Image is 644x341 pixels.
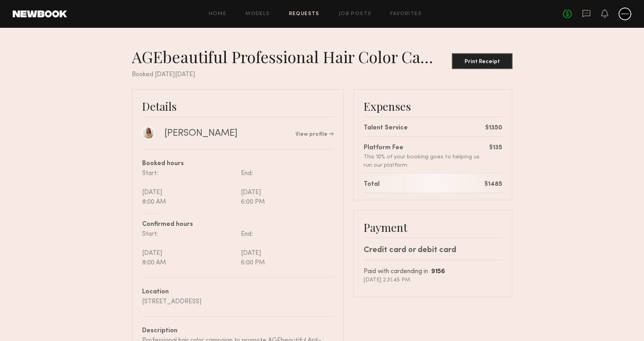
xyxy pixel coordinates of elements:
[295,132,334,137] a: View profile
[142,99,334,113] div: Details
[364,267,502,277] div: Paid with card ending in
[142,326,334,336] div: Description
[431,269,445,275] b: 9156
[142,169,238,207] div: Start: [DATE] 8:00 AM
[209,12,227,17] a: Home
[339,12,372,17] a: Job Posts
[132,47,452,67] div: AGEbeautiful Professional Hair Color Campaign Gray Coverage
[132,70,513,79] div: Booked [DATE][DATE]
[390,12,422,17] a: Favorites
[485,123,502,133] div: $1350
[484,180,502,189] div: $1485
[142,159,334,169] div: Booked hours
[364,143,489,153] div: Platform Fee
[364,99,502,113] div: Expenses
[142,297,334,306] div: [STREET_ADDRESS]
[364,180,380,189] div: Total
[238,169,334,207] div: End: [DATE] 6:00 PM
[364,220,502,234] div: Payment
[238,229,334,268] div: End: [DATE] 6:00 PM
[142,220,334,229] div: Confirmed hours
[489,143,502,153] div: $135
[455,59,509,65] div: Print Receipt
[364,277,502,284] div: [DATE] 2:31:45 PM
[164,127,237,139] div: [PERSON_NAME]
[364,153,489,170] div: This 10% of your booking goes to helping us run our platform
[245,12,270,17] a: Models
[289,12,320,17] a: Requests
[364,245,502,256] div: Credit card or debit card
[142,229,238,268] div: Start: [DATE] 8:00 AM
[452,53,513,69] button: Print Receipt
[142,287,334,297] div: Location
[364,123,408,133] div: Talent Service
